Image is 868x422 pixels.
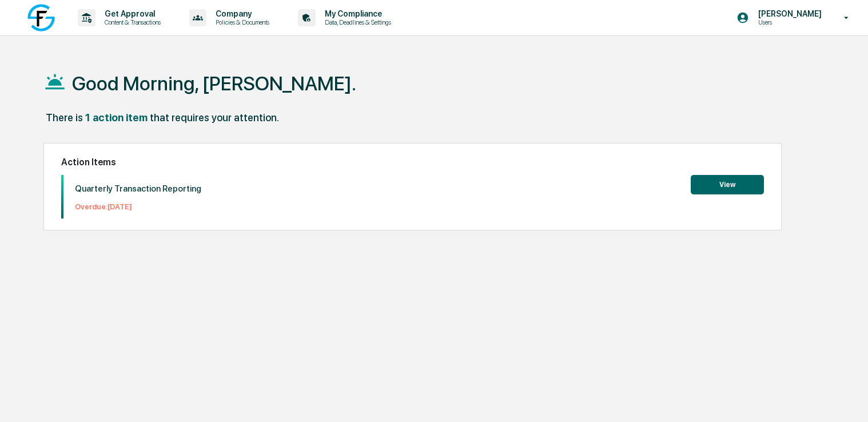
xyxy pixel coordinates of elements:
p: Content & Transactions [95,18,166,26]
p: Users [749,18,827,26]
p: Overdue: [DATE] [75,202,201,211]
p: [PERSON_NAME] [749,9,827,18]
div: that requires your attention. [150,112,279,124]
p: Get Approval [95,9,166,18]
button: View [691,175,764,194]
div: There is [46,112,83,124]
p: My Compliance [316,9,397,18]
div: 1 action item [85,112,148,124]
p: Policies & Documents [206,18,275,26]
p: Company [206,9,275,18]
img: logo [27,4,55,31]
p: Quarterly Transaction Reporting [75,184,201,194]
p: Data, Deadlines & Settings [316,18,397,26]
h2: Action Items [61,157,765,168]
a: View [691,178,764,189]
h1: Good Morning, [PERSON_NAME]. [72,72,356,95]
